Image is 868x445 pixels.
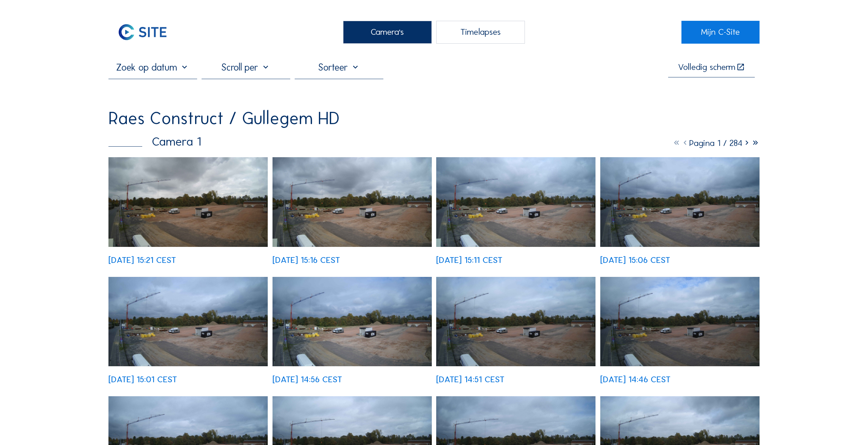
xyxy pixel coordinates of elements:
[108,375,177,384] div: [DATE] 15:01 CEST
[343,21,432,44] div: Camera's
[436,277,595,367] img: image_53798727
[108,157,268,247] img: image_53799591
[689,138,742,148] span: Pagina 1 / 284
[108,256,176,264] div: [DATE] 15:21 CEST
[273,256,340,264] div: [DATE] 15:16 CEST
[600,256,670,264] div: [DATE] 15:06 CEST
[108,110,340,127] div: Raes Construct / Gullegem HD
[436,157,595,247] img: image_53799307
[681,21,760,44] a: Mijn C-Site
[436,21,525,44] div: Timelapses
[108,61,197,73] input: Zoek op datum 󰅀
[436,256,502,264] div: [DATE] 15:11 CEST
[273,375,342,384] div: [DATE] 14:56 CEST
[273,277,432,367] img: image_53798870
[600,157,760,247] img: image_53799153
[108,135,201,148] div: Camera 1
[678,63,735,72] div: Volledig scherm
[273,157,432,247] img: image_53799443
[108,21,177,44] img: C-SITE Logo
[436,375,504,384] div: [DATE] 14:51 CEST
[108,21,187,44] a: C-SITE Logo
[108,277,268,367] img: image_53799015
[600,277,760,367] img: image_53798582
[600,375,671,384] div: [DATE] 14:46 CEST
